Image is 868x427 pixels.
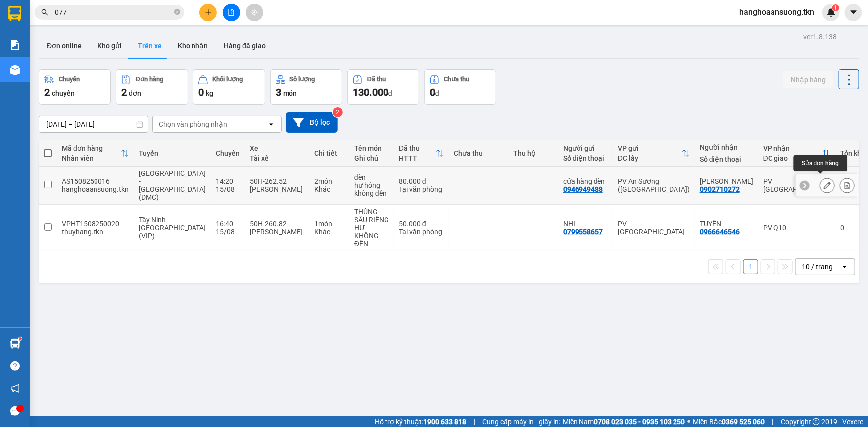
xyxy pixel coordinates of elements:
[399,154,436,162] div: HTTT
[206,89,213,97] span: kg
[827,8,836,17] img: icon-new-feature
[722,418,765,426] strong: 0369 525 060
[10,384,20,393] span: notification
[10,361,20,371] span: question-circle
[19,337,22,340] sup: 1
[618,177,690,193] div: PV An Sương ([GEOGRAPHIC_DATA])
[52,89,75,97] span: chuyến
[174,9,180,15] span: close-circle
[39,34,90,58] button: Đơn online
[250,220,304,228] div: 50H-260.82
[700,177,753,185] div: lê quân
[399,228,444,236] div: Tại văn phòng
[388,89,392,97] span: đ
[563,416,685,427] span: Miền Nam
[841,263,849,271] svg: open
[399,185,444,193] div: Tại văn phòng
[840,149,865,157] div: Tồn kho
[213,76,243,83] div: Khối lượng
[246,4,263,21] button: aim
[10,339,20,349] img: warehouse-icon
[139,170,206,201] span: [GEOGRAPHIC_DATA] - [GEOGRAPHIC_DATA] (DMC)
[354,224,389,248] div: HƯ KHÔNG ĐỀN
[700,185,740,193] div: 0902710272
[290,76,315,83] div: Số lượng
[314,149,344,157] div: Chi tiết
[10,40,20,50] img: solution-icon
[513,149,553,157] div: Thu hộ
[139,149,206,157] div: Tuyến
[41,9,48,16] span: search
[199,4,217,21] button: plus
[693,416,765,427] span: Miền Bắc
[354,154,389,162] div: Ghi chú
[354,208,389,224] div: THÙNG SẦU RIÊNG
[250,154,304,162] div: Tài xế
[803,31,837,42] div: ver 1.8.138
[62,154,121,162] div: Nhân viên
[333,107,343,117] sup: 2
[62,144,121,152] div: Mã đơn hàng
[250,144,304,152] div: Xe
[62,177,129,185] div: AS1508250016
[849,8,858,17] span: caret-down
[474,416,475,427] span: |
[286,112,338,133] button: Bộ lọc
[116,69,188,105] button: Đơn hàng2đơn
[216,34,274,58] button: Hàng đã giao
[10,65,20,75] img: warehouse-icon
[700,143,753,151] div: Người nhận
[763,154,822,162] div: ĐC giao
[228,9,235,16] span: file-add
[700,155,753,163] div: Số điện thoại
[394,140,449,167] th: Toggle SortBy
[618,144,682,152] div: VP gửi
[763,177,830,193] div: PV [GEOGRAPHIC_DATA]
[270,69,342,105] button: Số lượng3món
[139,216,206,240] span: Tây Ninh - [GEOGRAPHIC_DATA] (VIP)
[198,86,204,98] span: 0
[820,178,835,193] div: Sửa đơn hàng
[39,69,111,105] button: Chuyến2chuyến
[62,185,129,193] div: hanghoaansuong.tkn
[62,228,129,236] div: thuyhang.tkn
[57,140,134,167] th: Toggle SortBy
[314,220,344,228] div: 1 món
[354,144,389,152] div: Tên món
[267,120,275,128] svg: open
[170,34,216,58] button: Kho nhận
[353,86,388,98] span: 130.000
[314,228,344,236] div: Khác
[354,181,389,197] div: hư hỏng không đền
[216,220,240,228] div: 16:40
[563,144,608,152] div: Người gửi
[216,228,240,236] div: 15/08
[763,224,830,232] div: PV Q10
[563,228,603,236] div: 0799558657
[276,86,281,98] span: 3
[813,418,820,425] span: copyright
[223,4,240,21] button: file-add
[430,86,435,98] span: 0
[840,224,865,232] div: 0
[454,149,503,157] div: Chưa thu
[845,4,862,21] button: caret-down
[794,155,847,171] div: Sửa đơn hàng
[174,8,180,17] span: close-circle
[758,140,835,167] th: Toggle SortBy
[375,416,466,427] span: Hỗ trợ kỹ thuật:
[354,173,389,181] div: đèn
[594,418,685,426] strong: 0708 023 035 - 0935 103 250
[250,228,304,236] div: [PERSON_NAME]
[563,185,603,193] div: 0946949488
[90,34,130,58] button: Kho gửi
[216,185,240,193] div: 15/08
[283,89,297,97] span: món
[347,69,419,105] button: Đã thu130.000đ
[435,89,439,97] span: đ
[250,185,304,193] div: [PERSON_NAME]
[618,220,690,236] div: PV [GEOGRAPHIC_DATA]
[687,420,690,424] span: ⚪️
[783,71,834,88] button: Nhập hàng
[193,69,265,105] button: Khối lượng0kg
